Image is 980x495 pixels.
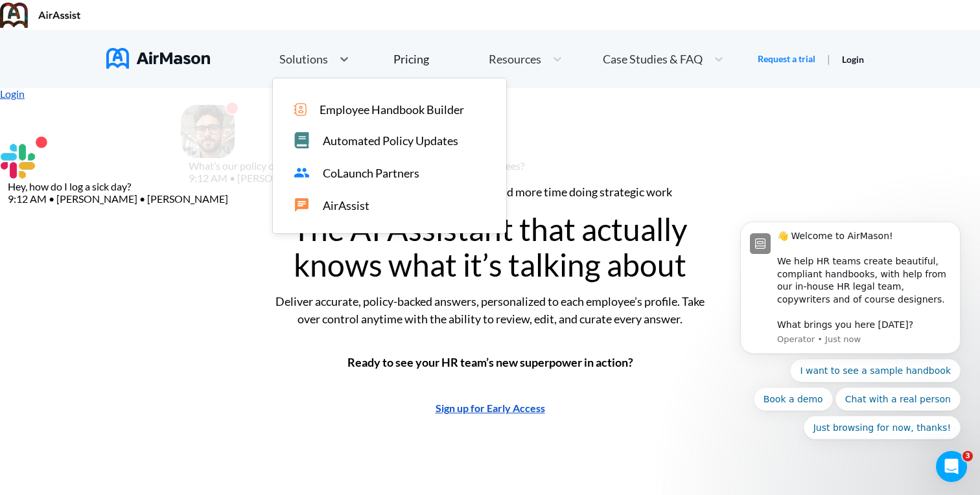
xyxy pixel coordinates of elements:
span: CoLaunch Partners [323,167,419,180]
span: 3 [962,451,973,461]
span: AirAssist [323,199,369,213]
img: AirMason Logo [106,48,210,69]
a: Sign up for Early Access [436,402,545,414]
iframe: Intercom live chat [936,451,967,482]
a: Request a trial [758,52,815,65]
span: Ready to see your HR team’s new superpower in action? [347,354,633,371]
a: Pricing [393,47,429,71]
img: icon [294,103,307,116]
img: notification [181,100,239,158]
span: Automated Policy Updates [323,134,458,148]
span: Resources [489,53,541,65]
div: Pricing [393,53,429,65]
span: | [827,52,830,65]
span: Deliver accurate, policy-backed answers, personalized to each employee’s profile. Take over contr... [273,293,707,328]
span: Solutions [279,53,328,65]
iframe: Intercom notifications message [721,122,980,460]
span: The AI Assistant that actually knows what it’s talking about [289,211,692,282]
a: Login [842,54,864,65]
span: Case Studies & FAQ [603,53,703,65]
span: Employee Handbook Builder [320,103,464,117]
